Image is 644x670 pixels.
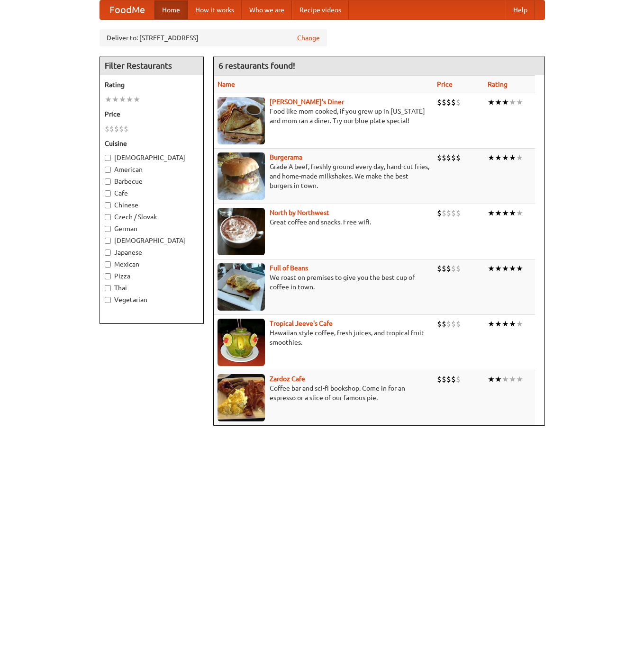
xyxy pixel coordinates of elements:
[109,124,114,134] li: $
[495,263,502,274] li: ★
[488,208,495,218] li: ★
[218,273,429,292] p: We roast on premises to give you the best cup of coffee in town.
[105,165,199,174] label: American
[105,200,199,210] label: Chinese
[126,94,133,105] li: ★
[446,374,451,384] li: $
[451,319,456,329] li: $
[502,374,509,384] li: ★
[456,152,461,163] li: $
[442,374,446,384] li: $
[437,263,442,274] li: $
[437,152,442,163] li: $
[105,167,111,173] input: American
[218,152,265,200] img: burgerama.jpg
[218,107,429,125] p: Food like mom cooked, if you grew up in [US_STATE] and mom ran a diner. Try our blue plate special!
[154,0,188,19] a: Home
[105,124,109,134] li: $
[218,328,429,347] p: Hawaiian style coffee, fresh juices, and tropical fruit smoothies.
[105,179,111,185] input: Barbecue
[119,94,126,105] li: ★
[451,208,456,218] li: $
[456,263,461,274] li: $
[446,208,451,218] li: $
[442,263,446,274] li: $
[456,319,461,329] li: $
[456,374,461,384] li: $
[502,263,509,274] li: ★
[105,236,199,245] label: [DEMOGRAPHIC_DATA]
[105,224,199,233] label: German
[437,97,442,107] li: $
[100,29,327,46] div: Deliver to: [STREET_ADDRESS]
[495,152,502,163] li: ★
[488,374,495,384] li: ★
[100,56,203,75] h4: Filter Restaurants
[437,374,442,384] li: $
[451,152,456,163] li: $
[218,263,265,311] img: beans.jpg
[218,319,265,366] img: jeeves.jpg
[218,208,265,255] img: north.jpg
[495,208,502,218] li: ★
[270,98,344,106] a: [PERSON_NAME]'s Diner
[456,208,461,218] li: $
[105,80,199,89] h5: Rating
[218,61,295,70] ng-pluralize: 6 restaurants found!
[105,155,111,161] input: [DEMOGRAPHIC_DATA]
[133,94,140,105] li: ★
[105,295,199,304] label: Vegetarian
[446,319,451,329] li: $
[495,374,502,384] li: ★
[218,374,265,421] img: zardoz.jpg
[516,374,523,384] li: ★
[270,320,333,327] a: Tropical Jeeve's Cafe
[495,319,502,329] li: ★
[451,97,456,107] li: $
[502,97,509,107] li: ★
[218,162,429,190] p: Grade A beef, freshly ground every day, hand-cut fries, and home-made milkshakes. We make the bes...
[105,261,111,268] input: Mexican
[451,374,456,384] li: $
[516,97,523,107] li: ★
[442,319,446,329] li: $
[105,283,199,293] label: Thai
[297,33,320,43] a: Change
[509,97,516,107] li: ★
[488,80,508,88] a: Rating
[488,263,495,274] li: ★
[516,263,523,274] li: ★
[105,250,111,256] input: Japanese
[270,264,308,272] b: Full of Beans
[270,209,329,216] a: North by Northwest
[442,208,446,218] li: $
[100,0,154,19] a: FoodMe
[218,217,429,227] p: Great coffee and snacks. Free wifi.
[105,188,199,198] label: Cafe
[509,374,516,384] li: ★
[105,177,199,186] label: Barbecue
[105,139,199,148] h5: Cuisine
[114,124,119,134] li: $
[105,214,111,220] input: Czech / Slovak
[105,297,111,303] input: Vegetarian
[124,124,128,134] li: $
[509,263,516,274] li: ★
[442,97,446,107] li: $
[105,153,199,162] label: [DEMOGRAPHIC_DATA]
[105,248,199,257] label: Japanese
[502,152,509,163] li: ★
[270,375,305,383] a: Zardoz Cafe
[105,202,111,208] input: Chinese
[242,0,292,19] a: Who we are
[509,152,516,163] li: ★
[516,319,523,329] li: ★
[105,273,111,279] input: Pizza
[218,384,429,402] p: Coffee bar and sci-fi bookshop. Come in for an espresso or a slice of our famous pie.
[456,97,461,107] li: $
[105,285,111,291] input: Thai
[446,152,451,163] li: $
